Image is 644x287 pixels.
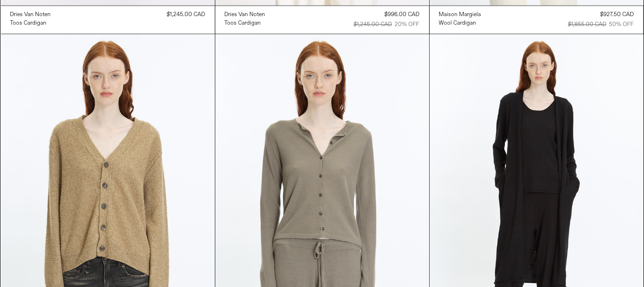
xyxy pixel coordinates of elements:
a: Maison Margiela [439,10,481,19]
div: Toos Cardigan [10,19,47,27]
a: Wool Cardigan [439,19,481,27]
div: $927.50 CAD [600,10,634,19]
div: $1,245.00 CAD [167,10,205,19]
div: $1,245.00 CAD [354,20,392,29]
a: Toos Cardigan [225,19,265,27]
div: $996.00 CAD [385,10,420,19]
div: 20% OFF [395,20,420,29]
div: Wool Cardigan [439,19,476,27]
a: Dries Van Noten [10,10,51,19]
div: $1,855.00 CAD [568,20,607,29]
div: Toos Cardigan [225,19,261,27]
a: Toos Cardigan [10,19,51,27]
div: Dries Van Noten [225,11,265,19]
div: Maison Margiela [439,11,481,19]
a: Dries Van Noten [225,10,265,19]
div: Dries Van Noten [10,11,51,19]
div: 50% OFF [609,20,634,29]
